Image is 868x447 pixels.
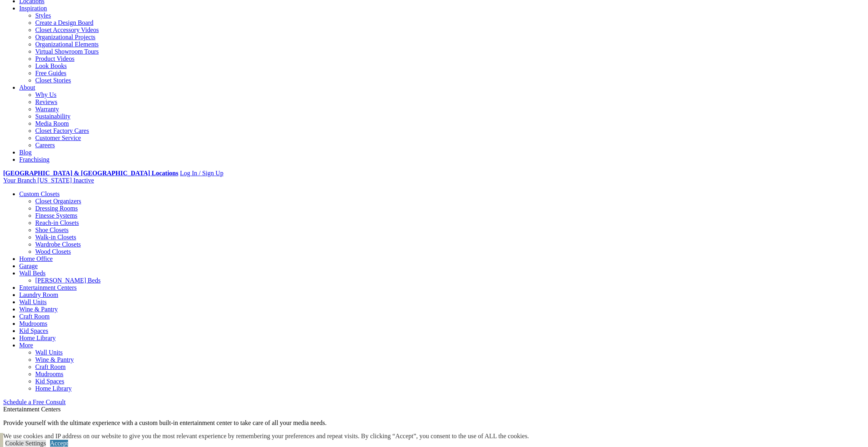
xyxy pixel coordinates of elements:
[19,270,46,277] a: Wall Beds
[35,349,62,356] a: Wall Units
[35,212,77,219] a: Finesse Systems
[35,62,67,69] a: Look Books
[19,342,33,349] a: More menu text will display only on big screen
[35,106,59,112] a: Warranty
[19,335,56,341] a: Home Library
[19,306,58,313] a: Wine & Pantry
[19,84,35,91] a: About
[19,299,46,305] a: Wall Units
[3,433,529,440] div: We use cookies and IP address on our website to give you the most relevant experience by remember...
[19,313,50,320] a: Craft Room
[35,378,64,385] a: Kid Spaces
[35,248,71,255] a: Wood Closets
[19,255,53,262] a: Home Office
[19,149,32,156] a: Blog
[35,77,71,84] a: Closet Stories
[5,440,46,447] a: Cookie Settings
[3,170,178,176] a: [GEOGRAPHIC_DATA] & [GEOGRAPHIC_DATA] Locations
[19,320,47,327] a: Mudrooms
[35,219,79,226] a: Reach-in Closets
[35,198,81,204] a: Closet Organizers
[180,170,223,176] a: Log In / Sign Up
[35,356,74,363] a: Wine & Pantry
[35,385,72,392] a: Home Library
[35,19,93,26] a: Create a Design Board
[19,327,48,334] a: Kid Spaces
[35,91,56,98] a: Why Us
[35,127,89,134] a: Closet Factory Cares
[35,26,99,33] a: Closet Accessory Videos
[35,205,78,212] a: Dressing Rooms
[19,156,50,163] a: Franchising
[35,98,57,105] a: Reviews
[19,291,58,298] a: Laundry Room
[50,440,68,447] a: Accept
[19,284,77,291] a: Entertainment Centers
[35,120,69,127] a: Media Room
[35,34,95,40] a: Organizational Projects
[3,419,865,427] p: Provide yourself with the ultimate experience with a custom built-in entertainment center to take...
[35,70,66,76] a: Free Guides
[19,190,60,197] a: Custom Closets
[35,142,55,148] a: Careers
[3,406,61,413] span: Entertainment Centers
[35,371,63,377] a: Mudrooms
[3,399,66,405] a: Schedule a Free Consult (opens a dropdown menu)
[35,41,98,48] a: Organizational Elements
[35,277,100,284] a: [PERSON_NAME] Beds
[35,134,81,141] a: Customer Service
[37,177,94,184] span: [US_STATE] Inactive
[35,12,51,19] a: Styles
[19,5,47,12] a: Inspiration
[35,55,74,62] a: Product Videos
[35,363,66,370] a: Craft Room
[3,177,94,184] a: Your Branch [US_STATE] Inactive
[3,177,36,184] span: Your Branch
[35,113,70,120] a: Sustainability
[35,227,68,233] a: Shoe Closets
[19,263,38,269] a: Garage
[35,48,99,55] a: Virtual Showroom Tours
[35,234,76,241] a: Walk-in Closets
[35,241,81,248] a: Wardrobe Closets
